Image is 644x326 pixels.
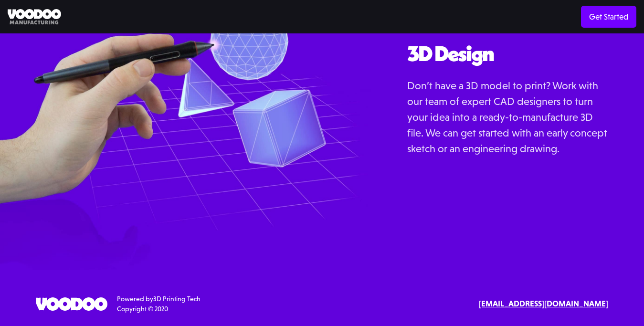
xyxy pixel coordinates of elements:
[479,299,608,308] strong: [EMAIL_ADDRESS][DOMAIN_NAME]
[153,295,201,303] a: 3D Printing Tech
[407,78,608,157] p: Don’t have a 3D model to print? Work with our team of expert CAD designers to turn your idea into...
[117,294,201,314] div: Powered by Copyright © 2020
[8,9,61,25] img: Voodoo Manufacturing logo
[407,42,608,66] h2: 3D Design
[581,6,636,28] a: Get Started
[479,298,608,310] a: [EMAIL_ADDRESS][DOMAIN_NAME]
